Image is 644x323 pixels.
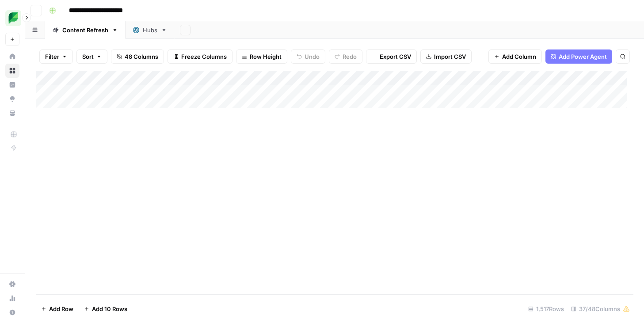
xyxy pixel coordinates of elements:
button: Help + Support [5,305,19,319]
button: Export CSV [366,49,417,64]
button: Redo [329,49,362,64]
button: Freeze Columns [168,49,232,64]
a: Opportunities [5,92,19,106]
button: Row Height [236,49,287,64]
a: Usage [5,291,19,305]
a: Hubs [126,21,175,39]
button: Workspace: SproutSocial [5,7,19,29]
div: 1,517 Rows [525,302,568,316]
button: Import CSV [420,49,472,64]
img: SproutSocial Logo [5,10,21,26]
span: Row Height [250,52,282,61]
a: Insights [5,78,19,92]
a: Settings [5,277,19,291]
span: 48 Columns [125,52,158,61]
button: Add Column [488,49,542,64]
span: Add 10 Rows [92,304,127,313]
button: Undo [291,49,325,64]
button: Sort [76,49,107,64]
a: Browse [5,64,19,78]
div: Hubs [143,26,157,34]
span: Add Column [502,52,536,61]
span: Sort [82,52,94,61]
button: Add Power Agent [545,49,612,64]
div: 37/48 Columns [568,302,633,316]
button: Filter [39,49,73,64]
span: Undo [305,52,320,61]
a: Home [5,49,19,64]
a: Your Data [5,106,19,120]
button: Add Row [36,302,79,316]
button: 48 Columns [111,49,164,64]
span: Freeze Columns [181,52,227,61]
span: Export CSV [380,52,411,61]
a: Content Refresh [45,21,126,39]
span: Add Power Agent [559,52,607,61]
div: Content Refresh [62,26,108,34]
button: Add 10 Rows [79,302,133,316]
span: Filter [45,52,59,61]
span: Import CSV [434,52,466,61]
span: Redo [343,52,357,61]
span: Add Row [49,304,73,313]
